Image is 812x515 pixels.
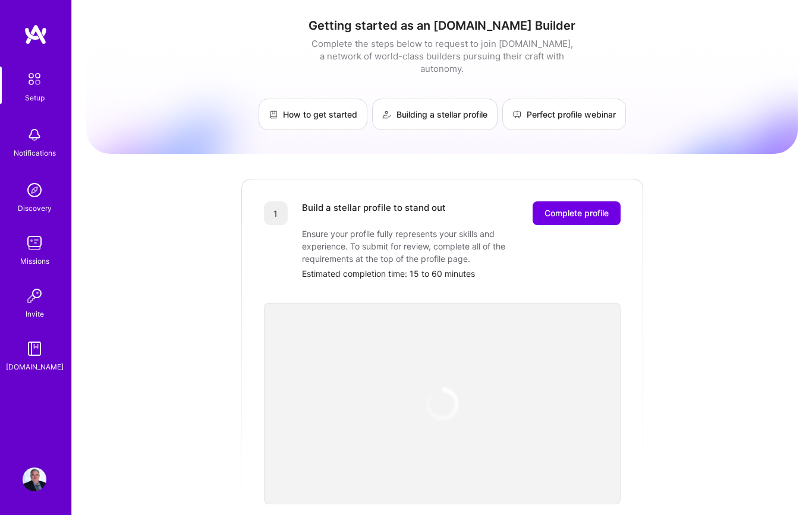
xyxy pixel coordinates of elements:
div: Discovery [18,202,52,214]
div: Invite [26,308,44,320]
a: User Avatar [20,467,49,491]
a: Building a stellar profile [372,99,498,130]
img: Perfect profile webinar [512,110,522,119]
a: How to get started [259,99,367,130]
img: logo [24,24,48,45]
h1: Getting started as an [DOMAIN_NAME] Builder [86,18,798,33]
div: Missions [20,255,49,267]
iframe: video [264,303,621,504]
img: setup [22,67,47,91]
img: Invite [23,284,46,308]
img: How to get started [269,110,278,119]
div: Notifications [14,147,56,159]
img: Building a stellar profile [382,110,392,119]
a: Perfect profile webinar [502,99,626,130]
button: Complete profile [533,201,621,225]
span: Complete profile [545,207,609,219]
div: Build a stellar profile to stand out [302,201,446,225]
img: guide book [23,337,46,361]
div: Setup [25,91,45,104]
div: 1 [264,201,288,225]
div: Ensure your profile fully represents your skills and experience. To submit for review, complete a... [302,228,540,265]
img: User Avatar [23,467,46,491]
img: discovery [23,178,46,202]
img: loading [421,383,463,425]
img: teamwork [23,231,46,255]
div: Estimated completion time: 15 to 60 minutes [302,267,621,280]
div: Complete the steps below to request to join [DOMAIN_NAME], a network of world-class builders purs... [309,37,576,75]
img: bell [23,123,46,147]
div: [DOMAIN_NAME] [6,361,64,373]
